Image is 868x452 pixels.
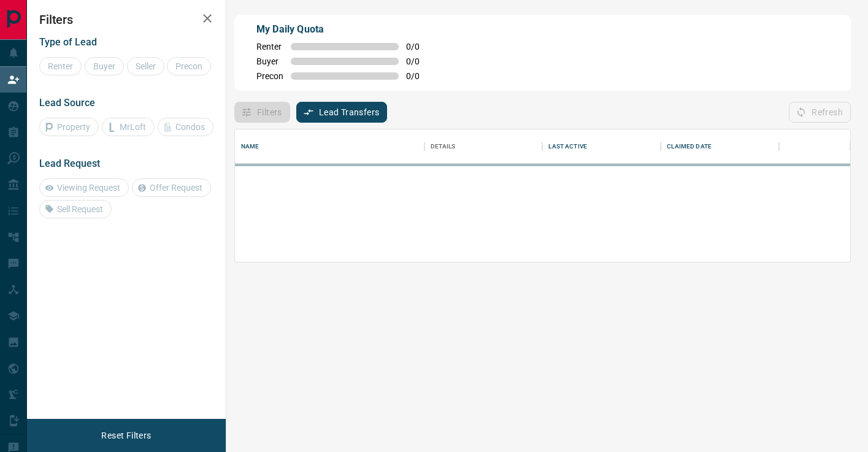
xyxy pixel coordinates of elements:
div: Last Active [542,129,661,164]
span: Type of Lead [39,36,97,48]
span: Precon [256,71,283,81]
span: Lead Source [39,97,95,109]
div: Claimed Date [667,129,712,164]
div: Details [424,129,543,164]
h2: Filters [39,12,213,27]
span: Renter [256,42,283,52]
div: Name [241,129,259,164]
div: Last Active [548,129,586,164]
span: Lead Request [39,158,100,169]
span: 0 / 0 [406,42,433,52]
p: My Daily Quota [256,22,433,37]
div: Details [431,129,456,164]
button: Lead Transfers [296,102,388,123]
div: Claimed Date [661,129,779,164]
span: Buyer [256,56,283,66]
span: 0 / 0 [406,56,433,66]
span: 0 / 0 [406,71,433,81]
button: Reset Filters [93,425,159,446]
div: Name [235,129,424,164]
